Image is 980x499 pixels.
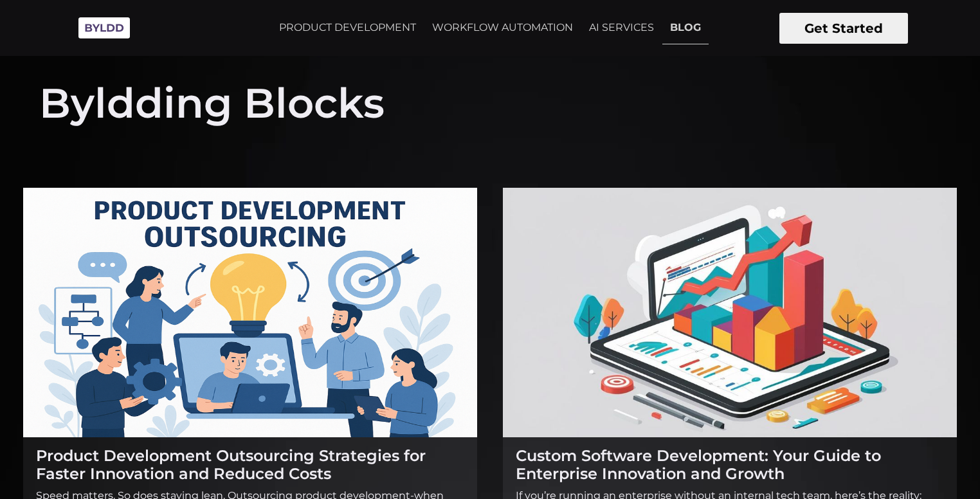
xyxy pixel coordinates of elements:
img: Product Development Outsourcing Strategies for Faster Innovation and Reduced Costs [23,188,477,437]
h1: Byldding Blocks [39,51,385,130]
button: Get Started [779,13,908,44]
img: Custom Software Development: Your Guide to Enterprise Innovation and Growth [503,188,957,437]
a: PRODUCT DEVELOPMENT [271,12,424,44]
a: BLOG [662,12,709,44]
h2: Product Development Outsourcing Strategies for Faster Innovation and Reduced Costs [36,447,464,482]
a: WORKFLOW AUTOMATION [424,12,581,44]
a: AI SERVICES [581,12,662,44]
img: Byldd - Product Development Company [72,10,136,46]
h2: Custom Software Development: Your Guide to Enterprise Innovation and Growth [516,447,944,482]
